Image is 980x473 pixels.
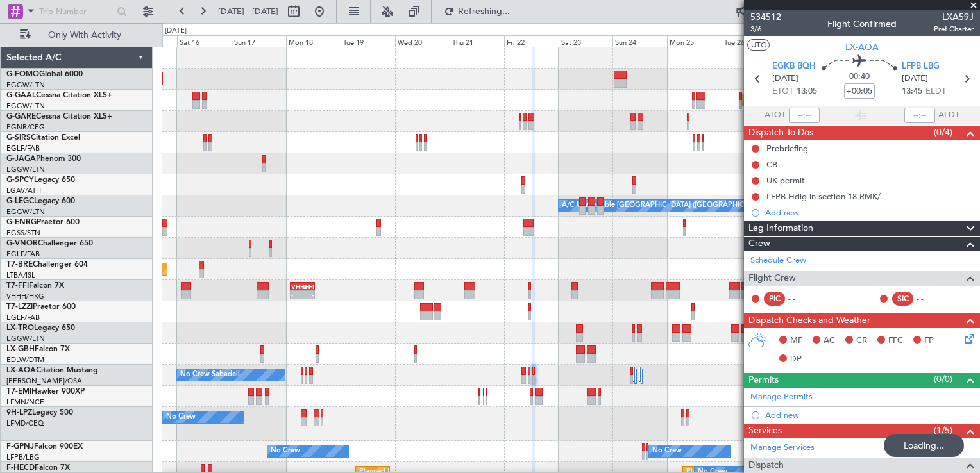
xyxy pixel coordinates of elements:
[6,176,34,184] span: G-SPCY
[902,60,940,73] span: LFPB LBG
[6,313,40,322] a: EGLF/FAB
[6,345,70,353] a: LX-GBHFalcon 7X
[6,452,40,462] a: LFPB/LBG
[450,35,504,47] div: Thu 21
[6,80,45,90] a: EGGW/LTN
[6,71,83,78] a: G-FOMOGlobal 6000
[789,108,820,123] input: --:--
[504,35,559,47] div: Fri 22
[271,442,300,461] div: No Crew
[39,2,113,21] input: Trip Number
[938,109,959,122] span: ALDT
[902,72,928,85] span: [DATE]
[6,249,40,259] a: EGLF/FAB
[559,35,613,47] div: Sat 23
[934,24,974,35] span: Pref Charter
[750,391,813,404] a: Manage Permits
[6,122,45,132] a: EGNR/CEG
[766,159,777,170] div: CB
[764,292,785,306] div: PIC
[6,101,45,111] a: EGGW/LTN
[845,40,879,54] span: LX-AOA
[884,434,964,457] div: Loading...
[232,35,286,47] div: Sun 17
[6,443,83,451] a: F-GPNJFalcon 900EX
[6,92,36,99] span: G-GAAL
[934,126,952,139] span: (0/4)
[6,197,75,205] a: G-LEGCLegacy 600
[790,353,802,366] span: DP
[6,207,45,217] a: EGGW/LTN
[934,424,952,437] span: (1/5)
[291,283,303,290] div: VHHH
[6,334,45,344] a: EGGW/LTN
[750,254,806,267] a: Schedule Crew
[750,10,781,24] span: 534512
[6,282,64,290] a: T7-FFIFalcon 7X
[6,176,75,184] a: G-SPCYLegacy 650
[6,134,31,142] span: G-SIRS
[750,442,815,454] a: Manage Services
[748,271,796,286] span: Flight Crew
[6,270,35,280] a: LTBA/ISL
[6,165,45,174] a: EGGW/LTN
[849,71,870,83] span: 00:40
[6,240,38,247] span: G-VNOR
[6,464,35,472] span: F-HECD
[6,355,44,365] a: EDLW/DTM
[6,464,70,472] a: F-HECDFalcon 7X
[6,197,34,205] span: G-LEGC
[888,335,903,347] span: FFC
[6,345,35,353] span: LX-GBH
[180,365,240,385] div: No Crew Sabadell
[748,313,870,328] span: Dispatch Checks and Weather
[6,303,76,311] a: T7-LZZIPraetor 600
[6,134,80,142] a: G-SIRSCitation Excel
[750,24,781,35] span: 3/6
[917,293,945,304] div: - -
[457,7,511,16] span: Refreshing...
[218,6,278,17] span: [DATE] - [DATE]
[6,324,34,332] span: LX-TRO
[748,126,813,140] span: Dispatch To-Dos
[6,71,39,78] span: G-FOMO
[6,113,112,120] a: G-GARECessna Citation XLS+
[6,419,44,428] a: LFMD/CEQ
[765,109,786,122] span: ATOT
[748,458,784,473] span: Dispatch
[892,292,913,306] div: SIC
[33,31,135,40] span: Only With Activity
[934,372,952,386] span: (0/0)
[6,409,73,417] a: 9H-LPZLegacy 500
[747,39,770,51] button: UTC
[6,219,80,226] a: G-ENRGPraetor 600
[790,335,802,347] span: MF
[722,35,776,47] div: Tue 26
[6,261,88,269] a: T7-BREChallenger 604
[6,324,75,332] a: LX-TROLegacy 650
[827,17,897,31] div: Flight Confirmed
[6,367,36,374] span: LX-AOA
[6,92,112,99] a: G-GAALCessna Citation XLS+
[934,10,974,24] span: LXA59J
[612,35,667,47] div: Sun 24
[748,221,813,236] span: Leg Information
[6,282,29,290] span: T7-FFI
[766,175,805,186] div: UK permit
[6,113,36,120] span: G-GARE
[924,335,934,347] span: FP
[438,1,515,22] button: Refreshing...
[165,26,187,37] div: [DATE]
[6,219,37,226] span: G-ENRG
[902,85,922,98] span: 13:45
[166,408,196,427] div: No Crew
[788,293,817,304] div: - -
[766,191,881,202] div: LFPB Hdlg in section 18 RMK/
[562,196,770,215] div: A/C Unavailable [GEOGRAPHIC_DATA] ([GEOGRAPHIC_DATA])
[14,25,139,46] button: Only With Activity
[667,35,722,47] div: Mon 25
[748,424,782,438] span: Services
[748,236,770,251] span: Crew
[6,397,44,407] a: LFMN/NCE
[766,143,808,154] div: Prebriefing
